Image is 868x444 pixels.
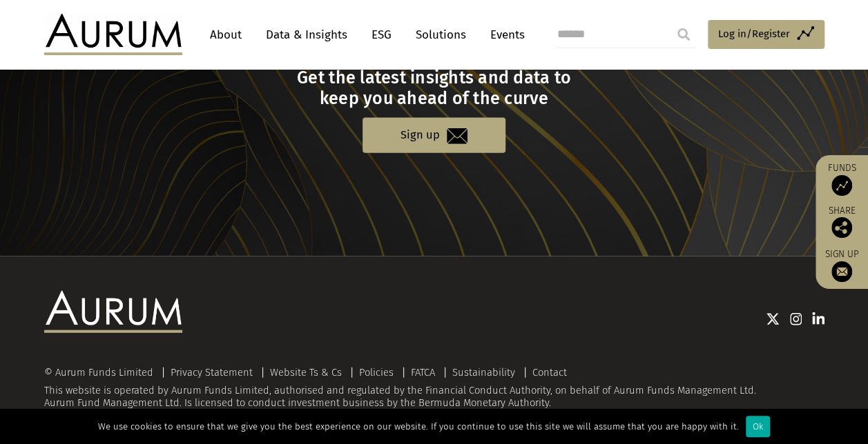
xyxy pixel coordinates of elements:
img: Linkedin icon [812,312,824,326]
a: Solutions [409,22,473,48]
a: Website Ts & Cs [270,366,342,379]
img: Instagram icon [790,312,802,326]
a: Sign up [822,248,861,282]
h3: Get the latest insights and data to keep you ahead of the curve [46,68,822,109]
a: Privacy Statement [171,366,253,379]
div: © Aurum Funds Limited [44,367,160,378]
a: FATCA [411,366,435,379]
img: Aurum [44,14,182,55]
a: Funds [822,162,861,196]
img: Twitter icon [766,312,780,326]
a: Data & Insights [259,22,354,48]
a: Log in/Register [708,20,824,49]
a: Policies [359,366,394,379]
span: Log in/Register [718,26,790,42]
a: ESG [365,22,398,48]
img: Sign up to our newsletter [831,261,852,282]
img: Aurum Logo [44,291,182,332]
a: Sign up [363,118,505,153]
img: Share this post [831,217,852,238]
div: Ok [746,416,770,437]
div: Share [822,206,861,238]
img: Access Funds [831,175,852,196]
div: This website is operated by Aurum Funds Limited, authorised and regulated by the Financial Conduc... [44,367,824,410]
a: Contact [532,366,567,379]
a: Sustainability [452,366,515,379]
input: Submit [670,21,697,48]
a: Events [483,22,525,48]
a: About [203,22,249,48]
